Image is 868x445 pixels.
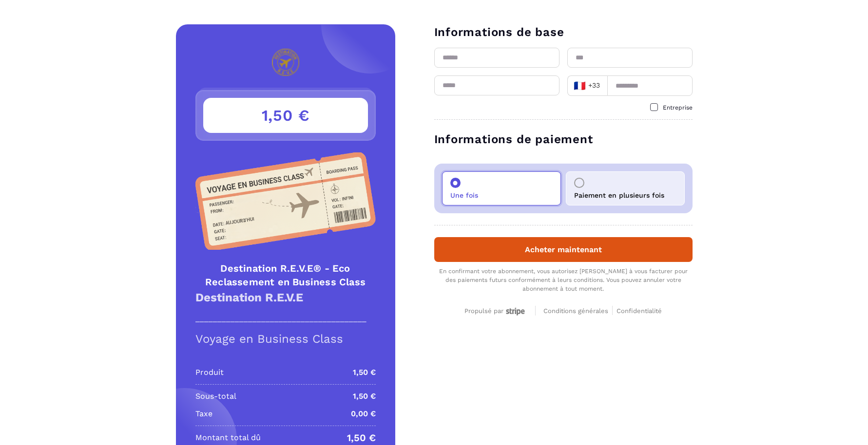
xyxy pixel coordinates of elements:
[574,191,664,199] p: Paiement en plusieurs fois
[617,306,662,315] a: Confidentialité
[353,367,376,378] p: 1,50 €
[195,314,376,323] p: _______________________________________
[543,306,613,315] a: Conditions générales
[464,307,527,315] div: Propulsé par
[567,75,607,96] div: Search for option
[351,408,376,420] p: 0,00 €
[434,24,693,40] h3: Informations de base
[353,390,376,402] p: 1,50 €
[434,131,693,147] h3: Informations de paiement
[464,306,527,315] a: Propulsé par
[617,307,662,315] span: Confidentialité
[195,261,376,289] h4: Destination R.E.V.E® - Eco Reclassement en Business Class
[434,237,693,262] button: Acheter maintenant
[195,152,376,250] img: Product Image
[573,79,600,93] span: +33
[195,291,303,304] strong: Destination R.E.V.E
[195,332,376,346] h1: Voyage en Business Class
[602,78,604,93] input: Search for option
[543,307,608,315] span: Conditions générales
[434,267,693,293] div: En confirmant votre abonnement, vous autorisez [PERSON_NAME] à vous facturer pour des paiements f...
[574,79,586,93] span: 🇫🇷
[195,367,224,378] p: Produit
[663,104,693,111] span: Entreprise
[203,98,368,133] h3: 1,50 €
[450,191,478,199] p: Une fois
[246,49,326,76] img: logo
[347,432,376,444] p: 1,50 €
